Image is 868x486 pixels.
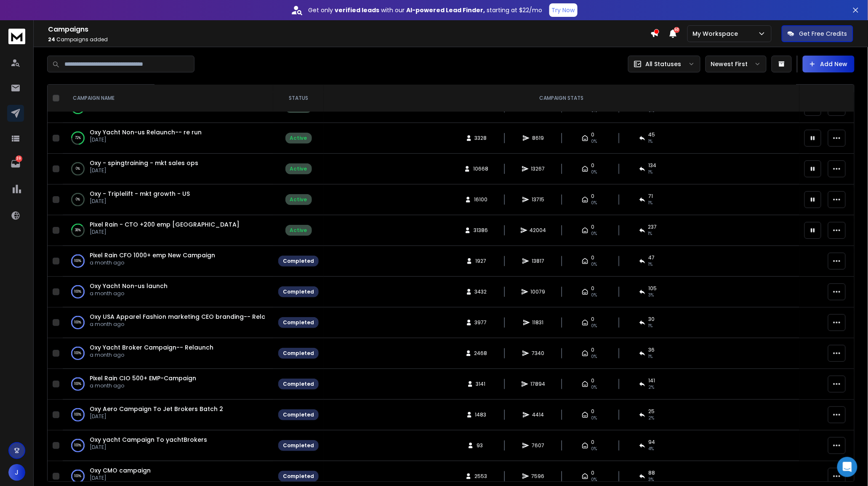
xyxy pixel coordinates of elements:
[76,165,80,173] p: 0 %
[648,138,652,145] span: 1 %
[706,56,767,72] button: Newest First
[63,246,273,277] td: 100%Pixel Rain CFO 1000+ emp New Campaigna month ago
[273,85,324,112] th: STATUS
[591,377,594,384] span: 0
[63,338,273,369] td: 100%Oxy Yacht Broker Campaign-- Relauncha month ago
[75,411,82,419] p: 100 %
[591,347,594,353] span: 0
[475,319,487,326] span: 3977
[90,229,240,235] p: [DATE]
[474,350,487,357] span: 2468
[283,442,314,449] div: Completed
[591,470,594,476] span: 0
[648,261,652,268] span: 1 %
[591,254,594,261] span: 0
[782,25,853,42] button: Get Free Credits
[674,27,680,33] span: 50
[531,288,546,295] span: 10079
[532,196,544,203] span: 13715
[648,200,652,206] span: 1 %
[648,384,654,391] span: 2 %
[7,155,24,172] a: 39
[533,319,544,326] span: 11831
[648,285,657,292] span: 105
[90,167,198,174] p: [DATE]
[75,226,81,235] p: 38 %
[283,350,314,357] div: Completed
[75,318,82,327] p: 100 %
[290,135,307,142] div: Active
[648,347,655,353] span: 36
[90,136,202,143] p: [DATE]
[475,411,487,418] span: 1483
[591,131,594,138] span: 0
[591,408,594,415] span: 0
[474,473,487,480] span: 2553
[90,475,151,481] p: [DATE]
[648,446,654,452] span: 4 %
[90,282,168,290] a: Oxy Yacht Non-us launch
[48,36,650,43] p: Campaigns added
[283,411,314,418] div: Completed
[648,224,657,230] span: 237
[63,184,273,215] td: 0%Oxy - Triplelift - mkt growth - US[DATE]
[532,411,544,418] span: 4414
[799,29,847,38] p: Get Free Credits
[648,292,654,299] span: 3 %
[645,60,682,68] p: All Statuses
[648,254,655,261] span: 47
[63,123,273,154] td: 72%Oxy Yacht Non-us Relaunch-- re run[DATE]
[63,154,273,184] td: 0%Oxy - spingtraining - mkt sales ops[DATE]
[75,349,82,358] p: 100 %
[90,405,223,413] a: Oxy Aero Campaign To Jet Brokers Batch 2
[648,131,655,138] span: 45
[803,56,855,72] button: Add New
[648,323,652,329] span: 1 %
[475,288,487,295] span: 3432
[648,476,654,483] span: 3 %
[90,444,207,451] p: [DATE]
[475,258,486,264] span: 1927
[283,473,314,480] div: Completed
[90,190,190,198] span: Oxy - Triplelift - mkt growth - US
[63,277,273,307] td: 100%Oxy Yacht Non-us launcha month ago
[90,374,196,382] a: Pixel Rain CIO 500+ EMP-Campaign
[63,307,273,338] td: 100%Oxy USA Apparel Fashion marketing CEO branding-- Relauncha month ago
[90,259,215,266] p: a month ago
[90,352,213,358] p: a month ago
[90,198,190,205] p: [DATE]
[90,312,281,321] span: Oxy USA Apparel Fashion marketing CEO branding-- Relaunch
[648,316,655,323] span: 30
[76,195,80,204] p: 0 %
[591,169,597,176] span: 0%
[591,353,597,360] span: 0%
[549,3,578,17] button: Try Now
[90,466,151,475] a: Oxy CMO campaign
[532,135,544,142] span: 8619
[837,457,857,477] div: Open Intercom Messenger
[63,369,273,400] td: 100%Pixel Rain CIO 500+ EMP-Campaigna month ago
[283,258,314,264] div: Completed
[532,350,544,357] span: 7340
[90,128,202,136] a: Oxy Yacht Non-us Relaunch-- re run
[648,470,655,476] span: 88
[283,381,314,387] div: Completed
[475,135,487,142] span: 3328
[90,343,213,352] a: Oxy Yacht Broker Campaign-- Relaunch
[591,230,597,237] span: 0%
[75,472,82,481] p: 100 %
[90,220,240,229] span: PIxel Rain - CTO +200 emp [GEOGRAPHIC_DATA]
[591,316,594,323] span: 0
[473,166,488,172] span: 10668
[591,384,597,391] span: 0%
[63,215,273,246] td: 38%PIxel Rain - CTO +200 emp [GEOGRAPHIC_DATA][DATE]
[648,169,652,176] span: 1 %
[591,323,597,329] span: 0%
[16,155,22,162] p: 39
[474,227,488,234] span: 31386
[75,257,82,265] p: 100 %
[90,159,198,167] span: Oxy - spingtraining - mkt sales ops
